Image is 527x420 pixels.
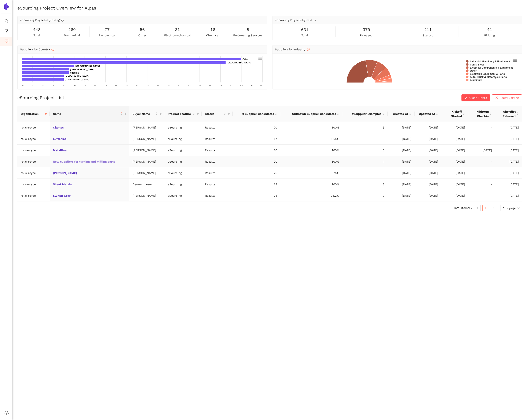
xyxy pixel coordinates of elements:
[202,133,233,145] td: Results
[441,122,468,133] td: [DATE]
[441,167,468,179] td: [DATE]
[470,63,484,66] text: Iron & Steel
[465,96,468,100] span: close
[503,205,520,211] span: 10 / page
[415,167,441,179] td: [DATE]
[136,84,138,87] text: 22
[44,111,48,117] span: filter
[129,167,164,179] td: [PERSON_NAME]
[233,145,281,156] td: 20
[474,205,481,211] button: left
[164,167,202,179] td: eSourcing
[133,112,155,116] span: Buyer Name
[342,167,388,179] td: 8
[65,75,89,77] text: [GEOGRAPHIC_DATA]
[115,84,117,87] text: 18
[461,94,490,101] button: closeClear Filters
[99,33,116,38] span: electronical
[129,106,164,122] th: this column's title is Buyer Name,this column is sortable
[346,112,381,116] span: # Supplier Examples
[202,167,233,179] td: Results
[157,84,159,87] text: 26
[423,33,433,38] span: started
[275,18,316,22] span: eSourcing Projects by Status
[5,28,9,36] span: file-add
[188,84,190,87] text: 32
[17,156,50,167] td: rolls-royce
[65,78,89,81] text: [GEOGRAPHIC_DATA]
[388,106,415,122] th: this column's title is Created At,this column is sortable
[159,113,162,115] span: filter
[138,33,146,38] span: other
[491,205,497,211] li: Next Page
[168,112,192,116] span: Product Feature
[301,26,308,33] span: 631
[167,84,170,87] text: 28
[233,122,281,133] td: 20
[164,133,202,145] td: eSourcing
[20,18,64,22] span: eSourcing Projects by Category
[53,84,54,87] text: 6
[280,106,342,122] th: this column's title is Unknown Supplier Candidates,this column is sortable
[202,179,233,190] td: Results
[164,190,202,201] td: eSourcing
[342,179,388,190] td: 6
[441,106,468,122] th: this column's title is Kickoff Started,this column is sortable
[468,106,495,122] th: this column's title is Midterm Checkin,this column is sortable
[280,122,342,133] td: 100%
[388,145,415,156] td: [DATE]
[280,190,342,201] td: 96.2%
[178,84,180,87] text: 30
[495,122,522,133] td: [DATE]
[342,145,388,156] td: 0
[415,122,441,133] td: [DATE]
[388,167,415,179] td: [DATE]
[483,205,489,211] a: 1
[476,207,479,209] span: left
[129,190,164,201] td: [PERSON_NAME]
[17,145,50,156] td: rolls-royce
[33,33,40,38] span: total
[17,167,50,179] td: rolls-royce
[468,133,495,145] td: -
[164,106,202,122] th: this column's title is Product Feature,this column is sortable
[45,113,47,115] span: filter
[474,205,481,211] li: Previous Page
[197,113,199,115] span: filter
[21,112,43,116] span: Organization
[164,33,191,38] span: electromechanical
[307,48,310,51] span: info-circle
[164,156,202,167] td: eSourcing
[360,33,373,38] span: released
[415,156,441,167] td: [DATE]
[32,84,33,87] text: 2
[164,145,202,156] td: eSourcing
[233,133,281,145] td: 17
[251,84,253,87] text: 44
[441,190,468,201] td: [DATE]
[219,84,222,87] text: 38
[284,112,336,116] span: Unknown Supplier Candidates
[468,167,495,179] td: -
[17,122,50,133] td: rolls-royce
[129,145,164,156] td: [PERSON_NAME]
[342,106,388,122] th: this column's title is # Supplier Examples,this column is sortable
[202,122,233,133] td: Results
[280,179,342,190] td: 100%
[363,26,370,33] span: 379
[17,133,50,145] td: rolls-royce
[492,94,522,101] button: closeReset Sorting
[196,111,200,117] span: filter
[280,156,342,167] td: 100%
[280,145,342,156] td: 100%
[342,122,388,133] td: 5
[206,33,219,38] span: chemical
[468,122,495,133] td: -
[243,58,249,61] text: Other
[140,26,145,33] span: 56
[388,122,415,133] td: [DATE]
[233,167,281,179] td: 20
[424,26,432,33] span: 211
[17,5,522,11] h2: eSourcing Project Overview for Alpas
